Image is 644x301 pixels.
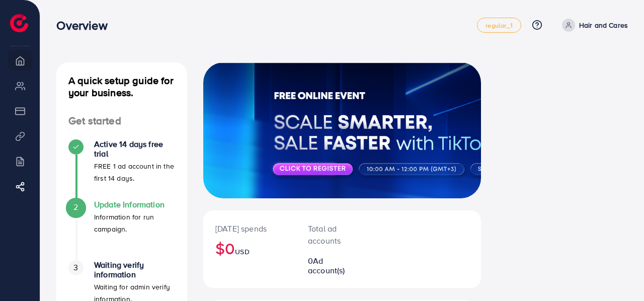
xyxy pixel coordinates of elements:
p: Hair and Cares [579,19,628,31]
a: Hair and Cares [558,19,628,32]
p: [DATE] spends [215,222,284,235]
h2: $0 [215,239,284,258]
p: FREE 1 ad account in the first 14 days. [94,160,175,184]
h4: Waiting verify information [94,260,175,279]
span: regular_1 [486,22,512,29]
h3: Overview [56,18,115,33]
span: Ad account(s) [308,255,345,276]
p: Information for run campaign. [94,211,175,235]
li: Active 14 days free trial [56,139,187,200]
h4: Active 14 days free trial [94,139,175,159]
h4: A quick setup guide for your business. [56,74,187,99]
h4: Get started [56,115,187,127]
span: 3 [73,262,78,273]
li: Update Information [56,200,187,260]
img: logo [10,14,28,32]
p: Total ad accounts [308,222,353,247]
h4: Update Information [94,200,175,209]
span: USD [235,247,249,257]
h2: 0 [308,256,353,275]
span: 2 [73,201,78,213]
a: regular_1 [477,18,521,33]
